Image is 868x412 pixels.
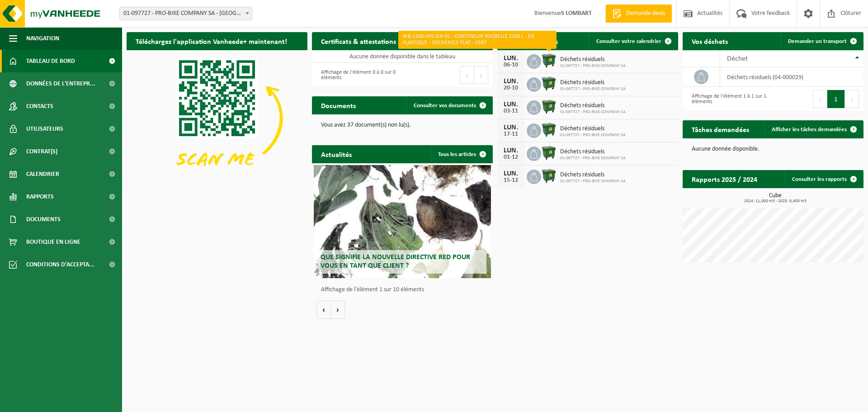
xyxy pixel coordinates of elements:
div: 17-11 [502,131,520,137]
button: Previous [813,90,827,108]
strong: S LOMBART [561,10,592,17]
div: LUN. [502,170,520,177]
img: WB-1100-HPE-GN-01 [541,76,557,91]
button: Next [474,66,488,84]
div: LUN. [502,124,520,131]
div: Affichage de l'élément 1 à 1 sur 1 éléments [687,89,769,109]
span: Déchets résiduels [560,148,626,156]
a: Afficher les tâches demandées [764,120,863,138]
img: WB-1100-HPE-GN-01 [541,122,557,137]
img: WB-1100-HPE-GN-01 [541,145,557,161]
a: Tous les articles [431,145,492,163]
div: 03-11 [502,108,520,114]
div: 06-10 [502,62,520,68]
div: Affichage de l'élément 0 à 0 sur 0 éléments [316,65,398,85]
div: LUN. [502,101,520,108]
span: Boutique en ligne [26,231,80,253]
img: WB-1100-HPE-GN-01 [541,168,557,184]
button: Volgende [331,301,345,319]
h2: Tâches demandées [683,120,758,138]
h2: Rapports 2025 / 2024 [683,170,766,188]
span: Déchets résiduels [560,56,626,63]
h3: Cube [687,193,863,204]
a: Consulter les rapports [785,170,863,188]
span: Consulter vos documents [414,103,476,109]
h2: Tâches planifiées [497,32,567,50]
span: Que signifie la nouvelle directive RED pour vous en tant que client ? [321,254,470,270]
span: Déchets résiduels [560,102,626,109]
div: 20-10 [502,85,520,91]
a: Que signifie la nouvelle directive RED pour vous en tant que client ? [314,165,491,278]
div: 15-12 [502,177,520,184]
a: Demander un transport [781,32,863,50]
button: Previous [460,66,474,84]
p: Aucune donnée disponible. [692,146,854,152]
span: Calendrier [26,163,59,185]
a: Consulter votre calendrier [589,32,677,50]
button: Vorige [316,301,331,319]
span: Consulter vos certificats [417,38,476,44]
p: Vous avez 37 document(s) non lu(s). [321,122,484,128]
span: 01-097727 - PRO-BIKE COMPANY SA - TUBIZE [120,7,252,20]
div: 01-12 [502,154,520,161]
a: Demande devis [605,5,672,23]
span: Navigation [26,27,59,50]
img: WB-1100-HPE-GN-01 [541,99,557,114]
span: Déchets résiduels [560,171,626,179]
button: 1 [827,90,845,108]
span: Demande devis [624,9,667,18]
span: Rapports [26,185,54,208]
span: Conditions d'accepta... [26,253,94,276]
span: Documents [26,208,61,231]
span: 01-097727 - PRO-BIKE COMPANY SA [560,86,626,92]
button: Next [845,90,859,108]
h2: Vos déchets [683,32,737,50]
span: Déchets résiduels [560,125,626,133]
h2: Certificats & attestations [312,32,405,50]
span: Données de l'entrepr... [26,72,95,95]
td: Aucune donnée disponible dans le tableau [312,50,493,63]
span: Déchet [727,55,748,62]
span: 2024: 11,000 m3 - 2025: 6,600 m3 [687,199,863,204]
div: LUN. [502,147,520,154]
span: Consulter votre calendrier [596,38,661,44]
span: 01-097727 - PRO-BIKE COMPANY SA - TUBIZE [119,7,252,20]
img: WB-1100-HPE-GN-01 [541,53,557,68]
td: déchets résiduels (04-000029) [720,67,863,87]
span: Tableau de bord [26,50,75,72]
span: Utilisateurs [26,118,63,140]
span: 01-097727 - PRO-BIKE COMPANY SA [560,109,626,115]
a: Consulter vos certificats [410,32,492,50]
a: Consulter vos documents [406,96,492,114]
h2: Téléchargez l'application Vanheede+ maintenant! [127,32,296,50]
p: Affichage de l'élément 1 sur 10 éléments [321,287,488,293]
h2: Documents [312,96,365,114]
span: 01-097727 - PRO-BIKE COMPANY SA [560,156,626,161]
div: LUN. [502,78,520,85]
span: 01-097727 - PRO-BIKE COMPANY SA [560,63,626,69]
span: Demander un transport [788,38,847,44]
img: Download de VHEPlus App [127,50,307,186]
span: 01-097727 - PRO-BIKE COMPANY SA [560,179,626,184]
div: LUN. [502,55,520,62]
span: Déchets résiduels [560,79,626,86]
span: Contacts [26,95,53,118]
h2: Actualités [312,145,361,163]
span: 01-097727 - PRO-BIKE COMPANY SA [560,133,626,138]
span: Contrat(s) [26,140,57,163]
span: Afficher les tâches demandées [772,127,847,133]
